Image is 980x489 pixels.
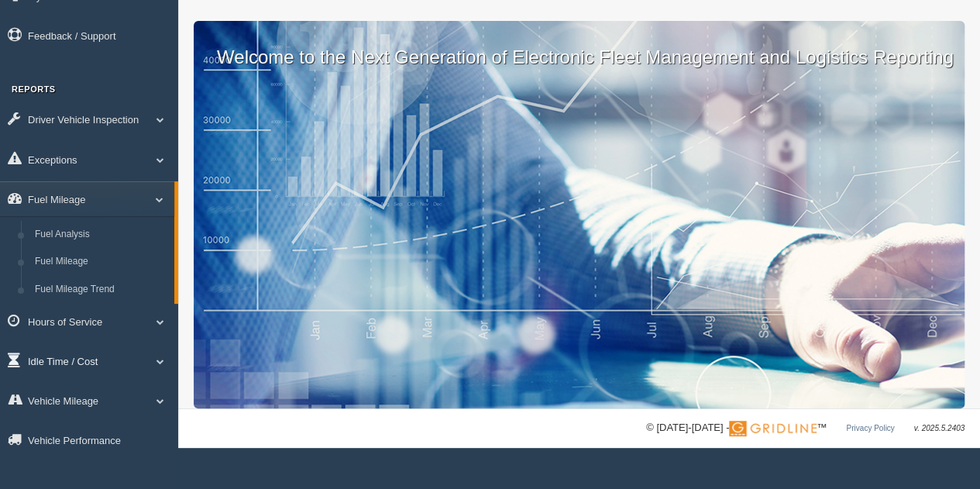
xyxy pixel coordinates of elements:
img: Gridline [729,421,817,436]
p: Welcome to the Next Generation of Electronic Fleet Management and Logistics Reporting [194,21,965,71]
a: Fuel Analysis [28,221,174,249]
div: © [DATE]-[DATE] - ™ [646,420,965,436]
span: v. 2025.5.2403 [914,424,965,432]
a: Privacy Policy [846,424,894,432]
a: Fuel Mileage [28,248,174,276]
a: Fuel Mileage Trend [28,276,174,304]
